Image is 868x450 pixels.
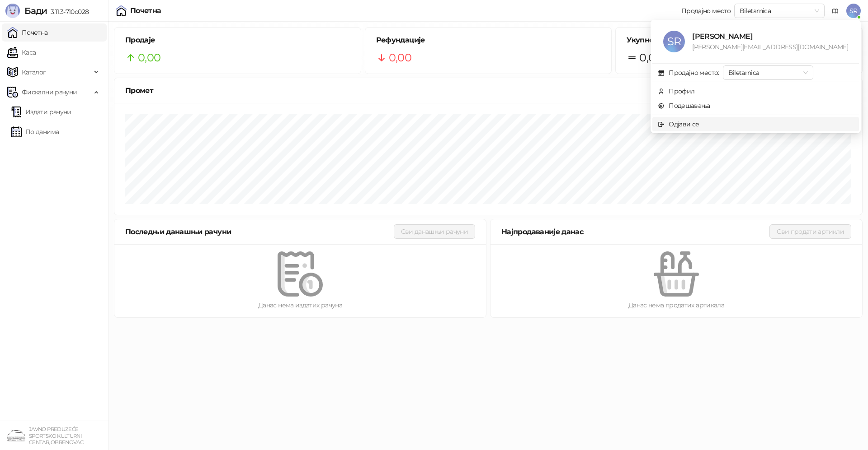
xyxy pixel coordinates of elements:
a: Почетна [7,23,48,42]
span: Каталог [22,63,46,81]
div: Почетна [130,7,161,14]
a: Издати рачуни [11,103,71,121]
div: Продајно место: [669,68,719,78]
a: По данима [11,123,59,141]
div: Данас нема издатих рачуна [129,300,472,310]
div: Продајно место [681,8,731,14]
a: Подешавања [658,102,710,110]
div: Најпродаваније данас [501,226,769,237]
button: Сви данашњи рачуни [394,224,475,239]
span: Фискални рачуни [22,83,77,101]
div: Одјави се [669,119,699,129]
h5: Рефундације [376,35,601,46]
span: Biletarnica [728,66,808,79]
span: 0,00 [389,49,411,66]
span: SR [846,4,861,18]
span: SR [663,31,685,52]
a: Каса [7,43,36,61]
span: 0,00 [639,49,662,66]
img: Logo [5,4,20,18]
a: Документација [828,4,843,18]
h5: Укупно [627,35,851,46]
div: [PERSON_NAME] [692,31,848,42]
h5: Продаје [125,35,350,46]
div: Промет [125,85,851,96]
div: Последњи данашњи рачуни [125,226,394,237]
div: [PERSON_NAME][EMAIL_ADDRESS][DOMAIN_NAME] [692,42,848,52]
div: Данас нема продатих артикала [505,300,848,310]
button: Сви продати артикли [769,224,851,239]
img: 64x64-companyLogo-4a28e1f8-f217-46d7-badd-69a834a81aaf.png [7,427,25,445]
span: 0,00 [138,49,160,66]
span: Бади [24,5,47,16]
div: Профил [669,86,694,96]
small: JAVNO PREDUZEĆE SPORTSKO KULTURNI CENTAR, OBRENOVAC [29,426,83,445]
span: Biletarnica [740,4,819,18]
span: 3.11.3-710c028 [47,8,89,16]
